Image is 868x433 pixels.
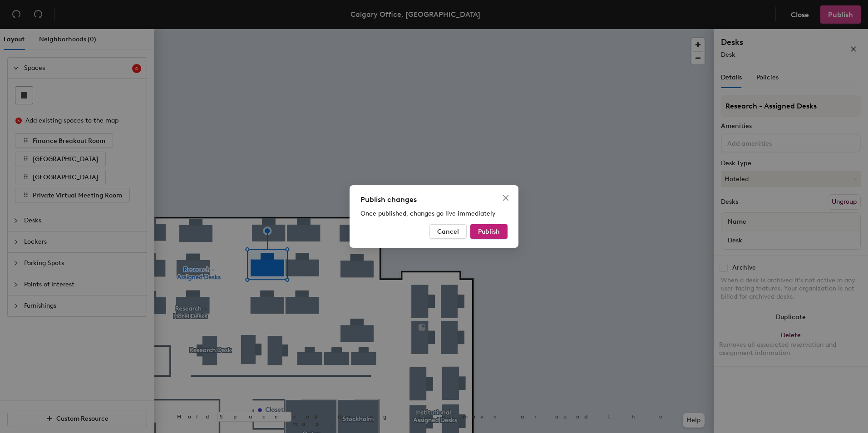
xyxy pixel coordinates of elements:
[360,194,508,205] div: Publish changes
[498,194,513,202] span: Close
[360,210,496,217] span: Once published, changes go live immediately
[429,224,467,239] button: Cancel
[502,194,509,202] span: close
[478,228,500,236] span: Publish
[470,224,508,239] button: Publish
[437,228,459,236] span: Cancel
[498,191,513,205] button: Close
